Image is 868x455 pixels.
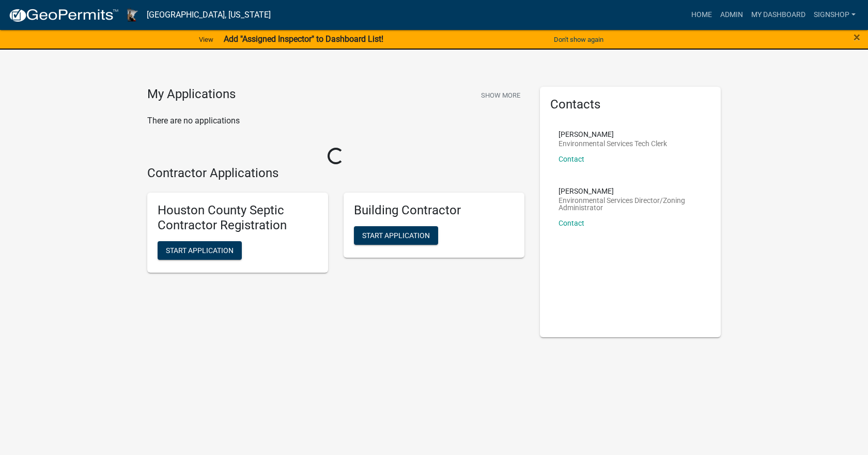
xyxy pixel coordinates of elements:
a: Contact [559,155,584,163]
span: Start Application [362,231,430,240]
p: [PERSON_NAME] [559,187,702,195]
wm-workflow-list-section: Contractor Applications [147,166,524,281]
a: Contact [559,219,584,227]
span: × [854,30,860,44]
h5: Houston County Septic Contractor Registration [158,203,318,233]
button: Show More [477,87,524,104]
button: Start Application [158,241,242,260]
h4: Contractor Applications [147,166,524,181]
button: Close [854,31,860,43]
p: Environmental Services Tech Clerk [559,140,667,147]
a: Signshop [810,5,860,25]
a: Home [687,5,716,25]
p: Environmental Services Director/Zoning Administrator [559,197,702,211]
a: My Dashboard [747,5,810,25]
button: Start Application [354,226,438,245]
h5: Building Contractor [354,203,514,218]
img: Houston County, Minnesota [127,8,138,22]
a: View [195,31,218,48]
p: [PERSON_NAME] [559,131,667,138]
a: [GEOGRAPHIC_DATA], [US_STATE] [147,6,271,24]
span: Start Application [166,246,234,254]
a: Admin [716,5,747,25]
button: Don't show again [550,31,608,48]
strong: Add "Assigned Inspector" to Dashboard List! [224,34,383,44]
h5: Contacts [550,97,710,112]
h4: My Applications [147,87,236,102]
p: There are no applications [147,115,524,127]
